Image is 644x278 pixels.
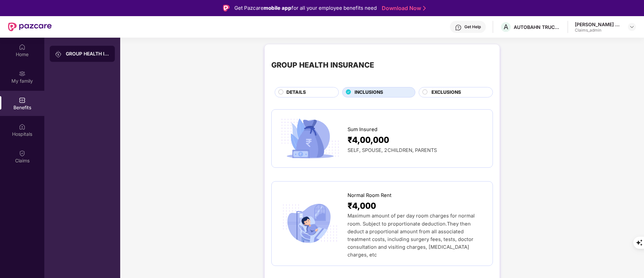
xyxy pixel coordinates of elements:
img: icon [278,201,342,246]
div: Get Pazcare for all your employee benefits need [234,4,377,12]
img: Stroke [423,5,426,12]
strong: mobile app [264,5,291,11]
span: SELF, SPOUSE, 2CHILDREN, PARENTS [348,147,437,153]
span: EXCLUSIONS [431,89,461,96]
div: Claims_admin [575,28,622,33]
img: svg+xml;base64,PHN2ZyB3aWR0aD0iMjAiIGhlaWdodD0iMjAiIHZpZXdCb3g9IjAgMCAyMCAyMCIgZmlsbD0ibm9uZSIgeG... [19,70,26,77]
span: DETAILS [286,89,306,96]
a: Download Now [382,5,424,12]
span: Maximum amount of per day room charges for normal room. Subject to proportionate deduction.They t... [348,213,475,257]
span: ₹4,000 [348,199,376,212]
img: svg+xml;base64,PHN2ZyBpZD0iSG9zcGl0YWxzIiB4bWxucz0iaHR0cDovL3d3dy53My5vcmcvMjAwMC9zdmciIHdpZHRoPS... [19,123,26,130]
img: icon [278,116,342,161]
div: GROUP HEALTH INSURANCE [271,59,374,71]
img: svg+xml;base64,PHN2ZyB3aWR0aD0iMjAiIGhlaWdodD0iMjAiIHZpZXdCb3g9IjAgMCAyMCAyMCIgZmlsbD0ibm9uZSIgeG... [55,51,62,57]
img: New Pazcare Logo [8,23,52,31]
img: svg+xml;base64,PHN2ZyBpZD0iSG9tZSIgeG1sbnM9Imh0dHA6Ly93d3cudzMub3JnLzIwMDAvc3ZnIiB3aWR0aD0iMjAiIG... [19,44,26,50]
span: INCLUSIONS [355,89,383,96]
span: A [504,23,508,31]
img: svg+xml;base64,PHN2ZyBpZD0iRHJvcGRvd24tMzJ4MzIiIHhtbG5zPSJodHRwOi8vd3d3LnczLm9yZy8yMDAwL3N2ZyIgd2... [629,24,635,30]
img: svg+xml;base64,PHN2ZyBpZD0iQmVuZWZpdHMiIHhtbG5zPSJodHRwOi8vd3d3LnczLm9yZy8yMDAwL3N2ZyIgd2lkdGg9Ij... [19,97,26,104]
div: [PERSON_NAME] Shinde [575,21,622,28]
div: Get Help [464,24,481,30]
span: Sum Insured [348,126,377,133]
img: svg+xml;base64,PHN2ZyBpZD0iQ2xhaW0iIHhtbG5zPSJodHRwOi8vd3d3LnczLm9yZy8yMDAwL3N2ZyIgd2lkdGg9IjIwIi... [19,150,26,157]
img: svg+xml;base64,PHN2ZyBpZD0iSGVscC0zMngzMiIgeG1sbnM9Imh0dHA6Ly93d3cudzMub3JnLzIwMDAvc3ZnIiB3aWR0aD... [455,24,462,31]
img: Logo [223,5,230,11]
span: ₹4,00,000 [348,133,389,147]
span: Normal Room Rent [348,192,392,199]
div: AUTOBAHN TRUCKING [514,24,561,30]
div: GROUP HEALTH INSURANCE [66,50,109,57]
